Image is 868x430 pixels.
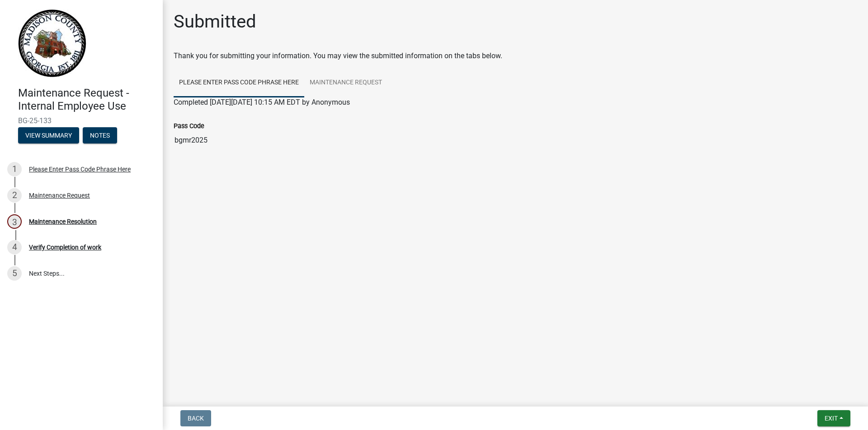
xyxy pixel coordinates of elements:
button: Notes [83,127,117,143]
div: Thank you for submitting your information. You may view the submitted information on the tabs below. [174,51,857,61]
div: 5 [7,266,22,281]
div: Please Enter Pass Code Phrase Here [29,166,131,172]
button: Exit [817,410,850,426]
h4: Maintenance Request - Internal Employee Use [18,87,156,113]
span: BG-25-133 [18,116,145,125]
span: Back [188,415,204,422]
button: View Summary [18,127,79,143]
div: Verify Completion of work [29,244,101,250]
h1: Submitted [174,11,256,32]
wm-modal-confirm: Notes [83,132,117,139]
div: Maintenance Resolution [29,218,97,225]
div: 4 [7,240,22,254]
div: 3 [7,214,22,229]
div: 1 [7,162,22,176]
div: 2 [7,188,22,203]
img: Madison County, Georgia [18,9,86,77]
div: Maintenance Request [29,192,90,199]
a: Please Enter Pass Code Phrase Here [174,69,304,97]
span: Exit [825,415,838,422]
button: Back [180,410,211,426]
wm-modal-confirm: Summary [18,132,79,139]
span: Completed [DATE][DATE] 10:15 AM EDT by Anonymous [174,98,350,106]
a: Maintenance Request [304,69,387,97]
label: Pass Code [174,123,204,129]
